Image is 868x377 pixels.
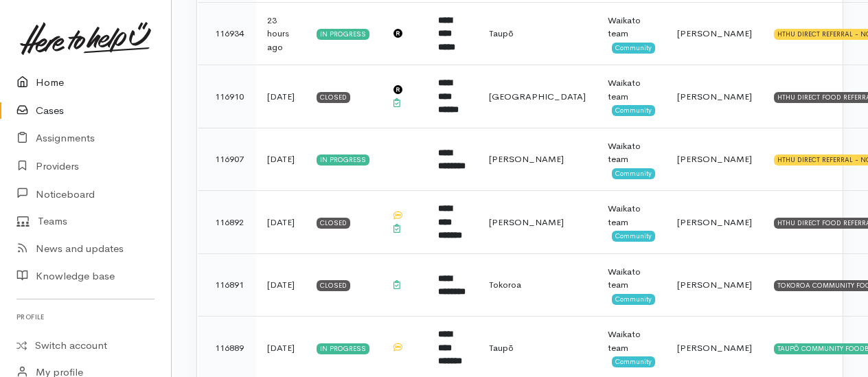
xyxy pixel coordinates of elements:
span: [PERSON_NAME] [489,153,564,165]
span: Community [612,231,655,242]
div: In progress [317,343,369,354]
div: Waikato team [608,76,655,103]
div: Waikato team [608,139,655,166]
span: [PERSON_NAME] [677,279,752,290]
span: Community [612,168,655,179]
td: 116907 [198,128,256,191]
div: Waikato team [608,14,655,41]
div: Waikato team [608,265,655,292]
h6: Profile [16,308,155,326]
span: [GEOGRAPHIC_DATA] [489,91,586,102]
span: Community [612,105,655,116]
span: Community [612,294,655,305]
span: Tokoroa [489,279,521,290]
div: Closed [317,92,350,103]
td: 23 hours ago [256,2,306,65]
div: Waikato team [608,328,655,354]
td: 116934 [198,2,256,65]
span: [PERSON_NAME] [489,216,564,228]
span: [PERSON_NAME] [677,342,752,354]
span: Community [612,43,655,54]
td: [DATE] [256,65,306,128]
td: 116910 [198,65,256,128]
span: [PERSON_NAME] [677,91,752,102]
span: Taupō [489,342,514,354]
td: 116891 [198,253,256,317]
span: [PERSON_NAME] [677,153,752,165]
td: [DATE] [256,191,306,254]
td: 116892 [198,191,256,254]
td: [DATE] [256,128,306,191]
span: [PERSON_NAME] [677,216,752,228]
span: Community [612,356,655,367]
div: Waikato team [608,202,655,229]
div: In progress [317,155,369,165]
span: Taupō [489,27,514,39]
span: [PERSON_NAME] [677,27,752,39]
td: [DATE] [256,253,306,317]
div: In progress [317,29,369,40]
div: Closed [317,218,350,229]
div: Closed [317,280,350,291]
